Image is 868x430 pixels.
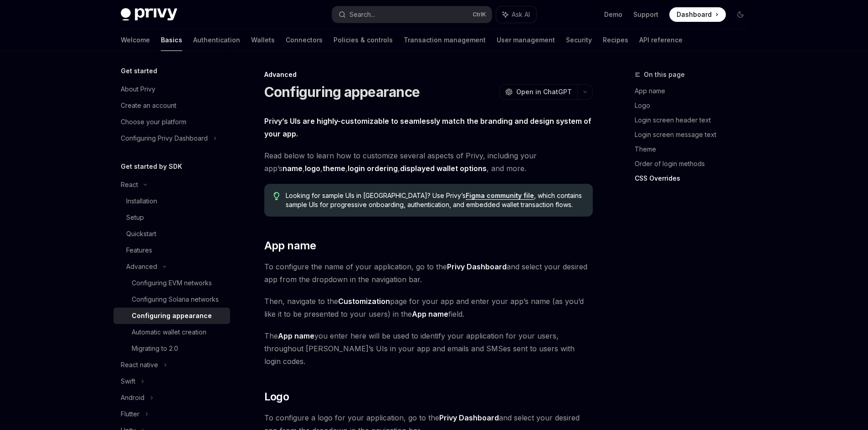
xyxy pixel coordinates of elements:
div: Configuring Privy Dashboard [121,133,208,144]
svg: Tip [273,192,280,200]
div: Quickstart [126,228,156,239]
a: Transaction management [404,29,486,51]
strong: App name [412,309,448,319]
a: Configuring EVM networks [113,275,230,291]
div: Swift [121,376,135,387]
div: Installation [126,196,157,207]
a: API reference [639,29,683,51]
a: Automatic wallet creation [113,324,230,340]
a: User management [497,29,555,51]
div: Migrating to 2.0 [132,343,178,354]
div: Features [126,245,152,256]
a: Configuring appearance [113,308,230,324]
a: Logo [635,98,755,113]
strong: Privy Dashboard [447,262,507,271]
a: name [282,164,303,173]
div: Setup [126,212,144,223]
span: Open in ChatGPT [516,87,572,96]
span: App name [264,238,316,253]
a: Demo [604,10,622,19]
h5: Get started by SDK [121,161,182,172]
a: Policies & controls [334,29,393,51]
button: Toggle dark mode [733,7,748,22]
a: Basics [161,29,182,51]
a: displayed wallet options [400,164,487,173]
a: Support [633,10,658,19]
a: Login screen message text [635,127,755,142]
a: Order of login methods [635,157,755,171]
div: Advanced [126,261,157,272]
a: Figma community file [466,192,534,200]
a: Connectors [286,29,323,51]
a: About Privy [113,81,230,97]
a: Create an account [113,97,230,114]
div: React native [121,359,158,370]
a: Welcome [121,29,150,51]
img: dark logo [121,8,177,21]
div: Android [121,392,144,403]
h5: Get started [121,66,157,76]
button: Ask AI [496,6,536,23]
a: Installation [113,193,230,209]
div: React [121,179,138,190]
strong: Customization [338,297,390,306]
a: Migrating to 2.0 [113,340,230,357]
a: Choose your platform [113,114,230,130]
span: Ask AI [512,10,530,19]
a: Configuring Solana networks [113,291,230,308]
span: Ctrl K [473,11,486,18]
span: Read below to learn how to customize several aspects of Privy, including your app’s , , , , , and... [264,149,593,175]
div: Choose your platform [121,116,186,127]
a: theme [323,164,345,173]
span: Dashboard [677,10,712,19]
div: Advanced [264,70,593,79]
a: Dashboard [669,7,726,22]
span: Then, navigate to the page for your app and enter your app’s name (as you’d like it to be present... [264,295,593,320]
a: Wallets [251,29,275,51]
div: Flutter [121,409,139,420]
span: Logo [264,390,289,404]
strong: Privy’s UIs are highly-customizable to seamlessly match the branding and design system of your app. [264,116,591,138]
a: Setup [113,209,230,226]
a: Theme [635,142,755,157]
h1: Configuring appearance [264,84,420,100]
a: Quickstart [113,226,230,242]
span: To configure the name of your application, go to the and select your desired app from the dropdow... [264,260,593,286]
a: login ordering [348,164,398,173]
div: Configuring Solana networks [132,294,219,305]
button: Search...CtrlK [332,6,492,23]
div: Configuring appearance [132,310,212,321]
div: About Privy [121,84,155,95]
div: Automatic wallet creation [132,327,206,338]
span: On this page [644,69,685,80]
div: Create an account [121,100,176,111]
a: App name [635,84,755,98]
span: Looking for sample UIs in [GEOGRAPHIC_DATA]? Use Privy’s , which contains sample UIs for progress... [286,191,583,209]
strong: Privy Dashboard [439,413,499,422]
span: The you enter here will be used to identify your application for your users, throughout [PERSON_N... [264,329,593,368]
a: logo [305,164,320,173]
a: Security [566,29,592,51]
a: CSS Overrides [635,171,755,186]
button: Open in ChatGPT [499,84,577,100]
a: Recipes [603,29,628,51]
div: Search... [349,9,375,20]
strong: App name [278,331,314,340]
a: Authentication [193,29,240,51]
a: Features [113,242,230,258]
div: Configuring EVM networks [132,278,212,288]
a: Login screen header text [635,113,755,127]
